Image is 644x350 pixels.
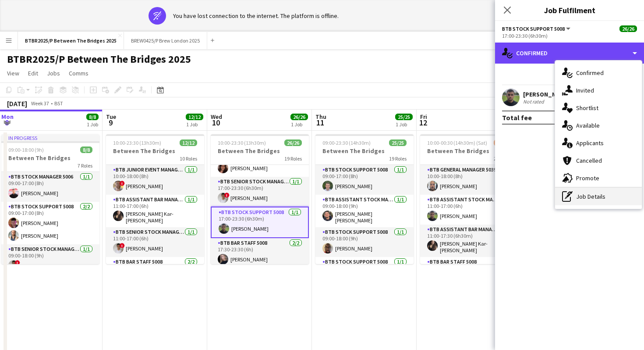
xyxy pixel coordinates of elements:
[1,244,99,274] app-card-role: BTB Senior Stock Manager 50061/109:00-18:00 (9h)![PERSON_NAME]
[315,113,326,121] span: Thu
[420,134,518,264] app-job-card: 10:00-00:30 (14h30m) (Sat)35/36Between The Bridges21 RolesBTB General Manager 50391/110:00-18:00 ...
[69,69,88,77] span: Comms
[106,257,204,300] app-card-role: BTB Bar Staff 50082/2
[106,134,204,264] app-job-card: 10:00-23:30 (13h30m)12/12Between The Bridges10 RolesBTB Junior Event Manager 50391/110:00-18:00 (...
[124,32,207,49] button: BREW0425/P Brew London 2025
[173,12,339,20] div: You have lost connection to the internet. The platform is offline.
[106,227,204,257] app-card-role: BTB Senior Stock Manager 50061/111:00-17:00 (6h)![PERSON_NAME]
[186,114,203,120] span: 12/12
[315,227,414,257] app-card-role: BTB Stock support 50081/109:00-18:00 (9h)[PERSON_NAME]
[315,147,414,155] h3: Between The Bridges
[120,181,125,186] span: !
[7,99,27,108] div: [DATE]
[106,195,204,227] app-card-role: BTB Assistant Bar Manager 50061/111:00-17:00 (6h)[PERSON_NAME] Kar-[PERSON_NAME]
[576,104,598,112] span: Shortlist
[576,174,599,182] span: Promote
[322,139,371,146] span: 09:00-23:30 (14h30m)
[315,134,414,264] app-job-card: 09:00-23:30 (14h30m)25/25Between The Bridges19 RolesBTB Stock support 50081/109:00-17:00 (8h)[PER...
[420,165,518,195] app-card-role: BTB General Manager 50391/110:00-18:00 (8h)[PERSON_NAME]
[180,155,197,162] span: 10 Roles
[8,146,44,153] span: 09:00-18:00 (9h)
[106,113,116,121] span: Tue
[25,68,42,79] a: Edit
[47,69,60,77] span: Jobs
[396,121,412,128] div: 1 Job
[619,25,637,32] span: 26/26
[494,139,511,146] span: 35/36
[1,154,99,162] h3: Between The Bridges
[180,139,197,146] span: 12/12
[291,121,308,128] div: 1 Job
[7,69,19,77] span: View
[1,172,99,202] app-card-role: BTB Stock Manager 50061/109:00-17:00 (8h)[PERSON_NAME]
[7,53,191,66] h1: BTBR2025/P Between The Bridges 2025
[420,257,518,287] app-card-role: BTB Bar Staff 50081/1
[555,188,642,205] div: Job Details
[420,195,518,225] app-card-role: BTB Assistant Stock Manager 50061/111:00-17:00 (6h)[PERSON_NAME]
[495,4,644,16] h3: Job Fulfilment
[105,118,116,128] span: 9
[523,90,570,98] div: [PERSON_NAME]
[120,243,125,248] span: !
[1,134,99,264] app-job-card: In progress09:00-18:00 (9h)8/8Between The Bridges7 RolesBTB Stock Manager 50061/109:00-17:00 (8h)...
[18,32,124,49] button: BTBR2025/P Between The Bridges 2025
[494,155,511,162] span: 21 Roles
[284,139,302,146] span: 26/26
[576,86,594,94] span: Invited
[106,147,204,155] h3: Between The Bridges
[86,114,99,120] span: 8/8
[315,165,414,195] app-card-role: BTB Stock support 50081/109:00-17:00 (8h)[PERSON_NAME]
[211,147,309,155] h3: Between The Bridges
[211,134,309,264] div: 10:00-23:30 (13h30m)26/26Between The Bridges19 RolesBTB Bar Staff 50082/216:30-23:30 (7h)[PERSON_...
[395,114,413,120] span: 25/25
[427,139,487,146] span: 10:00-00:30 (14h30m) (Sat)
[576,139,604,147] span: Applicants
[420,147,518,155] h3: Between The Bridges
[523,98,546,105] div: Not rated
[420,113,427,121] span: Fri
[314,118,326,128] span: 11
[211,177,309,207] app-card-role: BTB Senior Stock Manager 50061/117:00-23:30 (6h30m)![PERSON_NAME]
[1,134,99,141] div: In progress
[1,202,99,244] app-card-role: BTB Stock support 50082/209:00-17:00 (8h)[PERSON_NAME][PERSON_NAME]
[209,118,222,128] span: 10
[186,121,203,128] div: 1 Job
[576,157,602,164] span: Cancelled
[78,162,92,169] span: 7 Roles
[4,68,23,79] a: View
[218,139,266,146] span: 10:00-23:30 (13h30m)
[419,118,427,128] span: 12
[315,195,414,227] app-card-role: BTB Assistant Stock Manager 50061/109:00-18:00 (9h)[PERSON_NAME] [PERSON_NAME]
[113,139,161,146] span: 10:00-23:30 (13h30m)
[224,193,230,198] span: !
[315,257,414,287] app-card-role: BTB Stock support 50081/1
[65,68,92,79] a: Comms
[211,113,222,121] span: Wed
[495,43,644,64] div: Confirmed
[43,68,64,79] a: Jobs
[284,155,302,162] span: 19 Roles
[502,32,637,39] div: 17:00-23:30 (6h30m)
[389,139,407,146] span: 25/25
[576,69,604,77] span: Confirmed
[420,225,518,257] app-card-role: BTB Assistant Bar Manager 50061/111:00-17:30 (6h30m)[PERSON_NAME] Kar-[PERSON_NAME]
[1,113,14,121] span: Mon
[290,114,308,120] span: 26/26
[106,165,204,195] app-card-role: BTB Junior Event Manager 50391/110:00-18:00 (8h)![PERSON_NAME]
[502,25,572,32] button: BTB Stock support 5008
[15,260,20,265] span: !
[29,100,51,107] span: Week 37
[502,25,565,32] span: BTB Stock support 5008
[576,121,600,129] span: Available
[80,146,92,153] span: 8/8
[54,100,63,107] div: BST
[28,69,38,77] span: Edit
[87,121,98,128] div: 1 Job
[211,238,309,281] app-card-role: BTB Bar Staff 50082/217:30-23:30 (6h)[PERSON_NAME]
[211,207,309,238] app-card-role: BTB Stock support 50081/117:00-23:30 (6h30m)[PERSON_NAME]
[502,113,532,122] div: Total fee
